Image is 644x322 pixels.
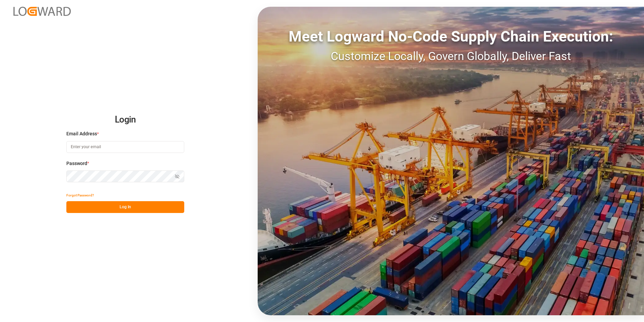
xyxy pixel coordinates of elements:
[66,201,184,213] button: Log In
[66,160,87,167] span: Password
[66,109,184,131] h2: Login
[258,25,644,48] div: Meet Logward No-Code Supply Chain Execution:
[66,189,94,201] button: Forgot Password?
[13,7,71,16] img: Logward_new_orange.png
[258,48,644,65] div: Customize Locally, Govern Globally, Deliver Fast
[66,130,97,137] span: Email Address
[66,141,184,153] input: Enter your email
